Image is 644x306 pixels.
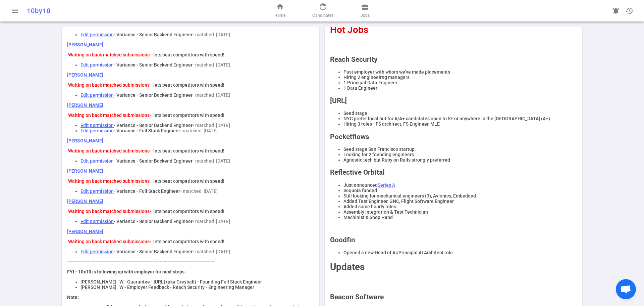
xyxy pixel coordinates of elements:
[80,128,114,133] a: Edit permission
[114,188,180,194] span: - Variance - Full Stack Engineer
[80,279,314,285] li: [PERSON_NAME] | W - Guarantee - [URL] (aka Greyball) - Founding Full Stack Engineer
[343,75,577,80] li: Hiring 2 engineeirng managers
[80,92,114,98] a: Edit permission
[319,3,327,11] span: face
[114,123,193,128] span: - Variance - Senior Backend Engineer
[11,7,19,15] span: menu
[114,128,180,133] span: - Variance - Full Stack Engineer
[180,188,218,194] span: - matched [DATE]
[343,152,577,157] li: Looking for 2 founding engineers
[330,97,577,105] h2: [URL]
[180,128,218,133] span: - matched [DATE]
[68,239,150,244] span: Waiting on back matched submissions
[274,3,285,19] a: Home
[67,42,103,47] a: [PERSON_NAME]
[361,3,369,11] span: business_center
[623,4,636,17] button: Open history
[274,12,285,19] span: Home
[68,52,150,57] span: Waiting on back matched submissions
[276,3,284,11] span: home
[343,188,577,193] li: Sequoia funded
[343,69,577,75] li: Past employer with whom we've made placements
[193,32,230,37] span: - matched [DATE]
[193,123,230,128] span: - matched [DATE]
[330,261,577,272] h1: Updates
[193,62,230,68] span: - matched [DATE]
[343,204,577,209] li: Added some hourly roles
[150,209,224,214] span: - lets beat competitors with speed!
[67,72,103,78] a: [PERSON_NAME]
[67,259,314,264] p: ----------------------------------------------------------------------------------------
[67,229,103,234] a: [PERSON_NAME]
[80,249,114,254] a: Edit permission
[343,209,577,215] li: Assembly Integration & Test Technician
[68,82,150,88] span: Waiting on back matched submissions
[343,193,577,199] li: Still looking for mechanical engineers (3), Avionics, Embedded
[330,55,577,63] h2: Reach Security
[68,209,150,214] span: Waiting on back matched submissions
[80,32,114,37] a: Edit permission
[80,158,114,164] a: Edit permission
[114,249,193,254] span: - Variance - Senior Backend Engineer
[609,4,623,17] a: Go to see announcements
[330,236,577,244] h2: Goodfin
[330,24,368,35] span: Hot Jobs
[27,7,212,15] div: 10by10
[68,178,150,184] span: Waiting on back matched submissions
[150,239,224,244] span: - lets beat competitors with speed!
[80,123,114,128] a: Edit permission
[330,168,577,176] h2: Reflective Orbital
[114,158,193,164] span: - Variance - Senior Backend Engineer
[361,3,370,19] a: Jobs
[343,199,577,204] li: Added Test Engineer, GNC, Flight Software Engineer
[150,52,224,57] span: - lets beat competitors with speed!
[67,269,184,274] strong: FYI - 10x10 is following up with employer for next steps
[625,7,633,15] span: history
[80,219,114,224] a: Edit permission
[612,7,620,15] span: notifications_active
[150,178,224,184] span: - lets beat competitors with speed!
[343,215,577,220] li: Machinist & Shop Hand
[343,146,577,152] li: Seed stage San Francisco startup
[80,62,114,68] a: Edit permission
[343,182,577,188] li: Just announced
[343,250,577,255] li: Opened a new Head of AI/Principal AI Architect role
[343,80,577,85] li: 1 Principal Data Engineer
[67,295,79,300] strong: Note:
[114,92,193,98] span: - Variance - Senior Backend Engineer
[193,249,230,254] span: - matched [DATE]
[150,113,224,118] span: - lets beat competitors with speed!
[378,182,395,188] a: Series A
[343,121,577,127] li: Hiring 3 roles - FS architect, FS Engineer, MLE
[114,219,193,224] span: - Variance - Senior Backend Engineer
[343,157,577,163] li: Agnostic tech but Ruby on Rails strongly preferred
[150,82,224,88] span: - lets beat competitors with speed!
[193,92,230,98] span: - matched [DATE]
[80,285,314,290] li: [PERSON_NAME] | W - Employer Feedback - Reach Security - Engineering Manager
[67,102,103,108] a: [PERSON_NAME]
[193,219,230,224] span: - matched [DATE]
[193,158,230,164] span: - matched [DATE]
[312,12,333,19] span: Candidates
[114,62,193,68] span: - Variance - Senior Backend Engineer
[67,168,103,174] a: [PERSON_NAME]
[330,293,577,301] h2: Beacon Software
[330,133,577,141] h2: Pocketflows
[114,32,193,37] span: - Variance - Senior Backend Engineer
[67,138,103,143] a: [PERSON_NAME]
[361,12,370,19] span: Jobs
[80,188,114,194] a: Edit permission
[343,111,577,116] li: Seed stage
[8,4,21,17] button: Open menu
[150,148,224,154] span: - lets beat competitors with speed!
[616,279,636,299] div: Open chat
[343,116,577,121] li: NYC prefer local but for A/A+ candidates open to SF or anywhere in the [GEOGRAPHIC_DATA] (A+)
[343,85,577,91] li: 1 Data Engineer
[68,148,150,154] span: Waiting on back matched submissions
[312,3,333,19] a: Candidates
[67,199,103,204] a: [PERSON_NAME]
[68,113,150,118] span: Waiting on back matched submissions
